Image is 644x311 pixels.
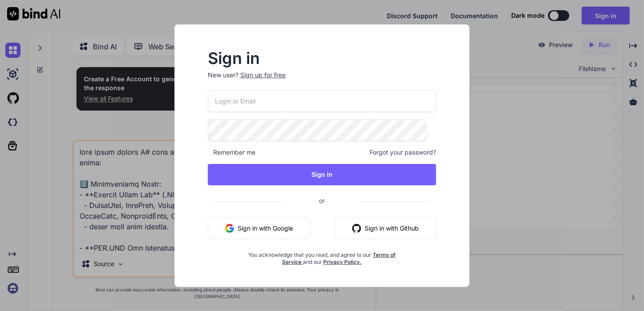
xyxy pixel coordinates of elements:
[208,71,436,90] p: New user?
[208,51,436,65] h2: Sign in
[208,164,436,185] button: Sign In
[283,190,360,211] span: or
[246,246,398,266] div: You acknowledge that you read, and agree to our and our
[208,90,436,112] input: Login or Email
[240,71,286,80] div: Sign up for free
[370,148,436,157] span: Forgot your password?
[208,218,310,239] button: Sign in with Google
[335,218,436,239] button: Sign in with Github
[225,224,234,233] img: google
[282,251,396,265] a: Terms of Service
[323,259,362,265] a: Privacy Policy.
[208,148,255,157] span: Remember me
[352,224,361,233] img: github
